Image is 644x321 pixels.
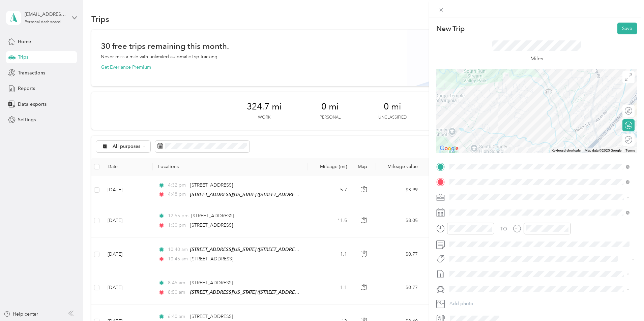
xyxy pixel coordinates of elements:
[436,24,465,33] p: New Trip
[447,299,637,309] button: Add photo
[552,148,581,153] button: Keyboard shortcuts
[585,149,621,152] span: Map data ©2025 Google
[617,23,637,34] button: Save
[500,225,507,232] div: TO
[530,55,543,63] p: Miles
[438,144,460,153] img: Google
[606,283,644,321] iframe: Everlance-gr Chat Button Frame
[438,144,460,153] a: Open this area in Google Maps (opens a new window)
